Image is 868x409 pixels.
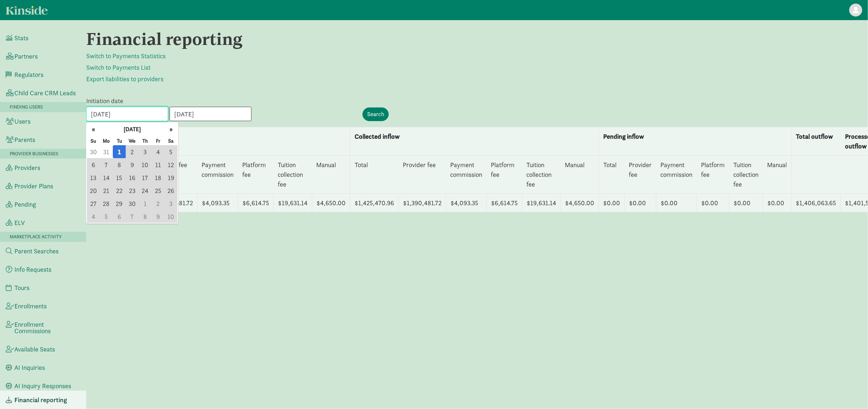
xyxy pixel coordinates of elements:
[14,220,25,226] span: ELV
[165,210,177,223] span: 10
[14,72,43,78] span: Regulators
[14,183,53,189] span: Provider Plans
[100,184,113,197] span: 21
[487,156,522,194] td: Platform fee
[113,210,126,223] span: 6
[126,158,139,171] span: 9
[599,194,625,212] td: $0.00
[113,145,126,158] span: 1
[152,158,165,171] span: 11
[350,127,599,156] th: Collected inflow
[14,346,55,353] span: Available Seats
[10,234,62,240] span: Marketplace Activity
[14,266,51,273] span: Info Requests
[152,184,165,197] span: 25
[561,156,599,194] td: Manual
[87,123,100,136] button: «
[729,194,763,212] td: $0.00
[100,145,113,158] span: 31
[113,171,126,184] span: 15
[446,156,487,194] td: Payment commission
[350,194,399,212] td: $1,425,470.96
[487,194,522,212] td: $6,614.75
[763,194,792,212] td: $0.00
[274,156,312,194] td: Tuition collection fee
[102,127,350,156] th: Total inflow
[100,171,113,184] span: 14
[561,194,599,212] td: $4,650.00
[198,156,238,194] td: Payment commission
[165,137,177,145] span: Sa
[14,364,45,371] span: AI Inquiries
[832,374,868,409] iframe: Chat Widget
[152,145,165,158] span: 4
[139,184,152,197] span: 24
[165,158,177,171] span: 12
[87,197,100,210] span: 27
[14,201,36,208] span: Pending
[113,184,126,197] span: 22
[87,137,100,145] span: Su
[10,104,43,110] span: Finding Users
[86,29,539,49] h2: Financial reporting
[522,156,561,194] td: Tuition collection fee
[729,156,763,194] td: Tuition collection fee
[238,156,274,194] td: Platform fee
[14,397,67,403] span: Financial reporting
[14,248,59,254] span: Parent Searches
[139,137,152,145] span: Th
[165,184,177,197] span: 26
[87,210,100,223] span: 4
[152,210,165,223] span: 9
[312,156,350,194] td: Manual
[86,52,166,60] a: Switch to Payments Statistics
[87,145,100,158] span: 30
[14,53,38,60] span: Partners
[791,127,841,156] th: Total outflow
[113,158,126,171] span: 8
[87,171,100,184] span: 13
[14,303,47,309] span: Enrollments
[399,156,446,194] td: Provider fee
[656,194,697,212] td: $0.00
[14,35,28,41] span: Stats
[14,118,31,125] span: Users
[126,210,139,223] span: 7
[86,75,163,83] a: Export liabilities to providers
[126,184,139,197] span: 23
[791,194,841,212] td: $1,406,063.65
[165,171,177,184] span: 19
[14,165,40,171] span: Providers
[165,197,177,210] span: 3
[363,107,389,121] input: Search
[10,151,58,157] span: Provider Businesses
[14,137,35,143] span: Parents
[446,194,487,212] td: $4,093.35
[312,194,350,212] td: $4,650.00
[139,171,152,184] span: 17
[697,194,729,212] td: $0.00
[113,197,126,210] span: 29
[198,194,238,212] td: $4,093.35
[14,90,76,96] span: Child Care CRM Leads
[399,194,446,212] td: $1,390,481.72
[14,321,80,334] span: Enrollment Commissions
[625,194,656,212] td: $0.00
[126,197,139,210] span: 30
[599,127,792,156] th: Pending inflow
[100,137,113,145] span: Mo
[165,123,177,136] button: »
[350,156,399,194] td: Total
[139,158,152,171] span: 10
[100,197,113,210] span: 28
[86,63,151,72] a: Switch to Payments List
[100,210,113,223] span: 5
[100,158,113,171] span: 7
[87,184,100,197] span: 20
[152,197,165,210] span: 2
[139,210,152,223] span: 8
[139,145,152,158] span: 3
[238,194,274,212] td: $6,614.75
[14,383,71,389] span: AI Inquiry Responses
